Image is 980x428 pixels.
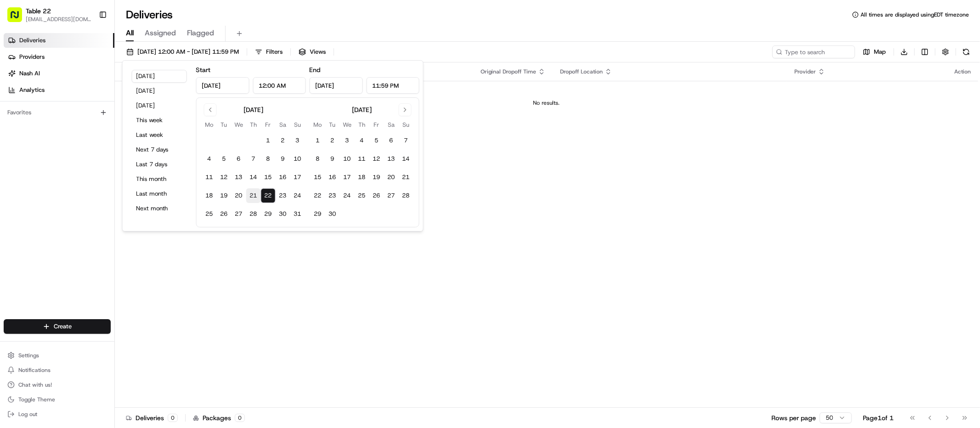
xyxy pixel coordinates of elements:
[246,170,261,185] button: 14
[9,37,167,51] p: Welcome 👋
[261,133,276,148] button: 1
[311,133,325,148] button: 1
[340,120,355,130] th: Wednesday
[863,413,894,422] div: Page 1 of 1
[772,45,855,58] input: Type to search
[18,381,52,389] span: Chat with us!
[560,68,603,75] span: Dropoff Location
[137,48,239,56] span: [DATE] 12:00 AM - [DATE] 11:59 PM
[119,99,974,107] div: No results.
[399,120,414,130] th: Sunday
[19,36,45,45] span: Deliveries
[253,77,306,94] input: Time
[290,133,305,148] button: 3
[132,187,187,200] button: Last month
[18,411,37,418] span: Log out
[311,152,325,166] button: 8
[9,134,24,148] img: Masood Aslam
[4,105,111,120] div: Favorites
[399,152,414,166] button: 14
[19,53,45,61] span: Providers
[168,414,178,422] div: 0
[290,170,305,185] button: 17
[202,207,217,221] button: 25
[126,28,134,39] span: All
[960,45,973,58] button: Refresh
[18,205,70,214] span: Knowledge Base
[193,413,245,422] div: Packages
[481,68,536,75] span: Original Dropoff Time
[325,133,340,148] button: 2
[369,188,384,203] button: 26
[325,152,340,166] button: 9
[399,133,414,148] button: 7
[217,170,232,185] button: 12
[399,188,414,203] button: 28
[235,414,245,422] div: 0
[4,378,111,391] button: Chat with us!
[954,68,971,75] div: Action
[24,59,152,69] input: Clear
[4,393,111,406] button: Toggle Theme
[41,97,126,104] div: We're available if you need us!
[132,143,187,156] button: Next 7 days
[340,152,355,166] button: 10
[244,105,263,114] div: [DATE]
[861,11,969,18] span: All times are displayed using EDT timezone
[26,6,51,16] button: Table 22
[187,28,214,39] span: Flagged
[145,28,176,39] span: Assigned
[369,152,384,166] button: 12
[18,396,55,403] span: Toggle Theme
[4,364,111,377] button: Notifications
[325,170,340,185] button: 16
[276,152,290,166] button: 9
[384,188,399,203] button: 27
[232,120,246,130] th: Wednesday
[355,170,369,185] button: 18
[217,188,232,203] button: 19
[74,202,151,218] a: 💻API Documentation
[232,170,246,185] button: 13
[261,188,276,203] button: 22
[355,188,369,203] button: 25
[41,88,151,97] div: Start new chat
[4,50,114,64] a: Providers
[384,170,399,185] button: 20
[76,142,79,150] span: •
[54,322,72,331] span: Create
[202,170,217,185] button: 11
[232,152,246,166] button: 6
[142,118,167,129] button: See all
[9,158,24,173] img: Angelique Valdez
[311,207,325,221] button: 29
[384,133,399,148] button: 6
[276,207,290,221] button: 30
[196,77,249,94] input: Date
[19,69,40,78] span: Nash AI
[87,205,147,214] span: API Documentation
[122,45,243,58] button: [DATE] 12:00 AM - [DATE] 11:59 PM
[4,349,111,362] button: Settings
[290,188,305,203] button: 24
[196,66,211,74] label: Start
[340,188,355,203] button: 24
[9,119,62,127] div: Past conversations
[266,48,283,56] span: Filters
[859,45,890,58] button: Map
[290,207,305,221] button: 31
[340,133,355,148] button: 3
[126,413,178,422] div: Deliveries
[290,152,305,166] button: 10
[202,188,217,203] button: 18
[310,48,326,56] span: Views
[355,133,369,148] button: 4
[4,83,114,97] a: Analytics
[204,103,217,116] button: Go to previous month
[366,77,419,94] input: Time
[28,142,74,150] span: [PERSON_NAME]
[132,114,187,127] button: This week
[132,99,187,112] button: [DATE]
[276,133,290,148] button: 2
